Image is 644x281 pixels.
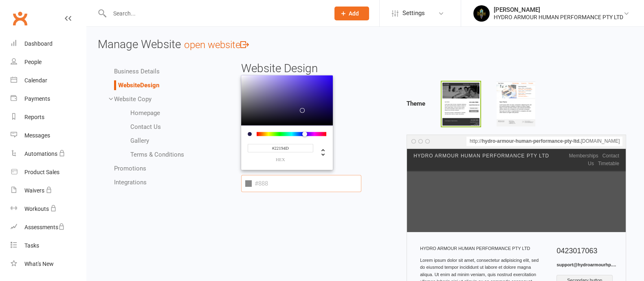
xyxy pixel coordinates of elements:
[24,187,44,194] div: Waivers
[598,161,619,166] a: Timetable
[494,13,623,21] div: HYDRO ARMOUR HUMAN PERFORMANCE PTY LTD
[24,261,54,267] div: What's New
[11,53,86,71] a: People
[11,145,86,163] a: Automations
[98,38,633,51] h3: Manage Website
[11,108,86,126] a: Reports
[11,237,86,255] a: Tasks
[11,126,86,145] a: Messages
[10,8,30,29] a: Clubworx
[407,100,425,107] strong: Theme
[24,59,42,65] div: People
[466,137,622,146] div: http:// [DOMAIN_NAME]
[24,114,44,120] div: Reports
[114,179,147,186] a: Integrations
[130,123,161,131] a: Contact Us
[114,68,160,75] a: Business Details
[11,71,86,90] a: Calendar
[24,242,39,249] div: Tasks
[569,153,598,159] a: Memberships
[130,109,160,117] a: Homepage
[130,151,184,158] a: Terms & Conditions
[24,95,50,102] div: Payments
[413,152,549,160] span: HYDRO ARMOUR HUMAN PERFORMANCE PTY LTD
[107,8,324,19] input: Search...
[24,169,59,175] div: Product Sales
[482,138,581,144] strong: hydro-armour-human-performance-pty-ltd .
[184,39,249,51] a: open website
[114,95,152,103] a: Website Copy
[248,157,313,162] label: hex
[11,163,86,181] a: Product Sales
[494,6,623,13] div: [PERSON_NAME]
[130,137,149,144] a: Gallery
[24,150,57,157] div: Automations
[11,181,86,200] a: Waivers
[24,77,47,84] div: Calendar
[241,62,626,75] h3: Website Design
[118,82,140,89] span: Website
[11,218,86,237] a: Assessments
[11,35,86,53] a: Dashboard
[118,82,159,89] a: WebsiteDesign
[11,90,86,108] a: Payments
[473,5,490,22] img: thumb_image1740657230.png
[402,4,425,22] span: Settings
[556,262,616,267] strong: support@hydroarmourhp....
[24,206,49,212] div: Workouts
[349,10,359,17] span: Add
[11,200,86,218] a: Workouts
[334,7,369,20] button: Add
[11,255,86,273] a: What's New
[241,175,361,192] input: #888
[588,153,619,166] a: Contact Us
[556,245,613,257] h5: 0423017063
[114,165,146,172] a: Promotions
[24,132,50,139] div: Messages
[24,224,65,230] div: Assessments
[420,245,544,252] div: HYDRO ARMOUR HUMAN PERFORMANCE PTY LTD
[24,40,53,47] div: Dashboard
